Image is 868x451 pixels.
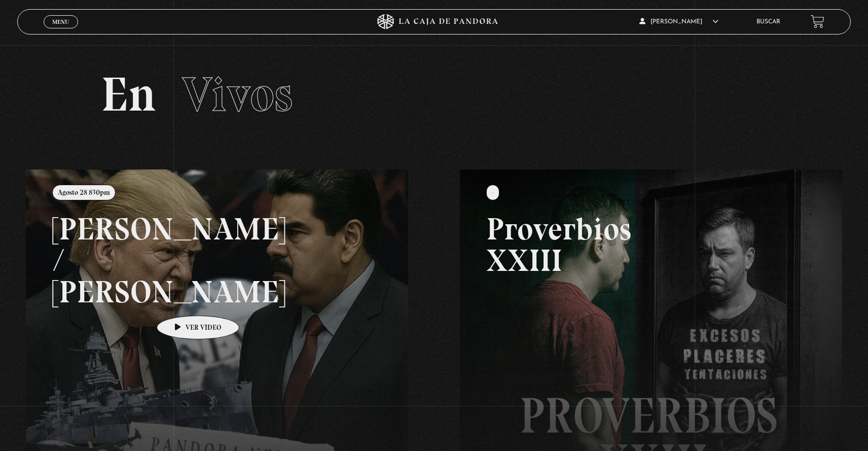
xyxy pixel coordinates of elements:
[182,65,293,123] span: Vivos
[811,15,824,28] a: View your shopping cart
[756,19,780,25] a: Buscar
[52,19,69,25] span: Menu
[101,71,768,119] h2: En
[639,19,718,25] span: [PERSON_NAME]
[49,27,73,34] span: Cerrar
